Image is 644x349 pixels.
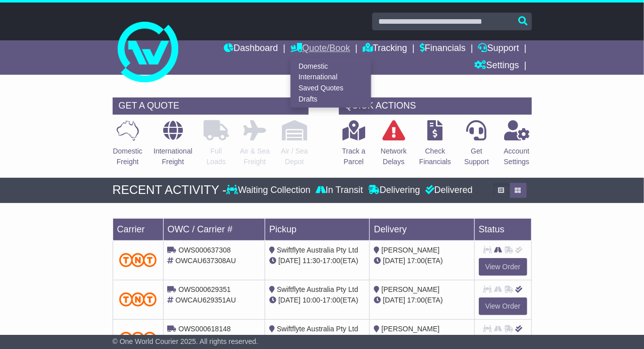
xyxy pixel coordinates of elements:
span: Swiftflyte Australia Pty Ltd [277,285,358,293]
a: AccountSettings [504,120,530,173]
a: Financials [420,40,466,58]
a: DomesticFreight [113,120,143,173]
a: GetSupport [464,120,489,173]
img: TNT_Domestic.png [119,332,157,345]
span: [DATE] [383,296,405,304]
td: Delivery [370,218,474,240]
span: 17:00 [323,257,340,265]
a: Tracking [363,40,407,58]
div: RECENT ACTIVITY - [113,183,227,197]
span: Swiftflyte Australia Pty Ltd [277,246,358,254]
p: Full Loads [204,146,229,167]
span: [PERSON_NAME] [381,285,439,293]
span: © One World Courier 2025. All rights reserved. [113,337,259,345]
p: Domestic Freight [113,146,142,167]
div: QUICK ACTIONS [339,97,532,115]
a: View Order [479,258,527,276]
div: GET A QUOTE [113,97,309,115]
span: OWS000637308 [178,246,231,254]
span: [DATE] [383,257,405,265]
a: International [291,72,371,83]
div: Delivered [423,185,473,196]
div: (ETA) [374,295,470,306]
span: OWCAU637308AU [175,257,236,265]
div: - (ETA) [269,295,365,306]
div: In Transit [313,185,366,196]
img: TNT_Domestic.png [119,253,157,267]
p: Account Settings [504,146,530,167]
img: TNT_Domestic.png [119,292,157,306]
p: International Freight [154,146,192,167]
a: Saved Quotes [291,83,371,94]
p: Track a Parcel [342,146,365,167]
a: Quote/Book [290,40,350,58]
a: Drafts [291,93,371,105]
span: 11:30 [303,257,320,265]
div: Waiting Collection [226,185,313,196]
a: CheckFinancials [419,120,452,173]
div: - (ETA) [269,334,365,345]
span: 17:00 [323,296,340,304]
span: [PERSON_NAME] [381,325,439,333]
span: [PERSON_NAME] [381,246,439,254]
td: Status [474,218,531,240]
div: Delivering [366,185,423,196]
span: Swiftflyte Australia Pty Ltd [277,325,358,333]
p: Get Support [464,146,489,167]
p: Check Financials [419,146,451,167]
td: Carrier [113,218,163,240]
a: View Order [479,297,527,315]
a: Settings [475,58,519,75]
span: 17:00 [407,257,425,265]
span: 17:00 [407,296,425,304]
td: Pickup [265,218,370,240]
p: Network Delays [381,146,407,167]
a: Dashboard [224,40,278,58]
span: OWCAU629351AU [175,296,236,304]
a: NetworkDelays [380,120,407,173]
a: Domestic [291,61,371,72]
span: 10:00 [303,296,320,304]
p: Air & Sea Freight [240,146,270,167]
a: InternationalFreight [153,120,193,173]
span: [DATE] [278,296,301,304]
div: (ETA) [374,334,470,345]
div: - (ETA) [269,256,365,266]
a: Support [478,40,519,58]
span: [DATE] [278,257,301,265]
p: Air / Sea Depot [281,146,308,167]
td: OWC / Carrier # [163,218,265,240]
div: (ETA) [374,256,470,266]
span: OWS000629351 [178,285,231,293]
div: Quote/Book [290,58,371,108]
span: OWS000618148 [178,325,231,333]
a: Track aParcel [341,120,366,173]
